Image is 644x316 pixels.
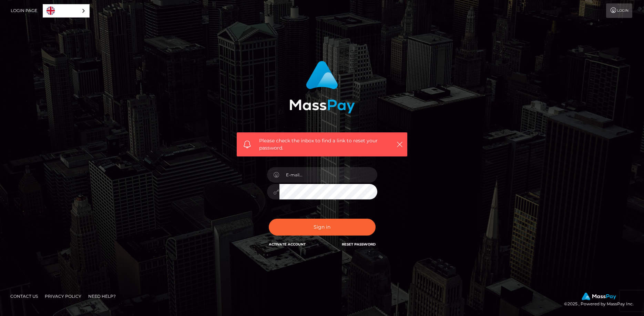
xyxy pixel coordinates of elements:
[269,219,376,236] button: Sign in
[279,167,377,183] input: E-mail...
[8,291,41,302] a: Contact Us
[269,242,306,247] a: Activate Account
[582,293,616,300] img: MassPay
[43,4,90,18] aside: Language selected: English
[43,4,89,17] a: English
[606,3,632,18] a: Login
[342,242,376,247] a: Reset Password
[564,293,639,308] div: © 2025 , Powered by MassPay Inc.
[43,4,90,18] div: Language
[259,137,385,152] span: Please check the inbox to find a link to reset your password.
[289,61,355,113] img: MassPay Login
[85,291,119,302] a: Need Help?
[11,3,37,18] a: Login Page
[42,291,84,302] a: Privacy Policy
